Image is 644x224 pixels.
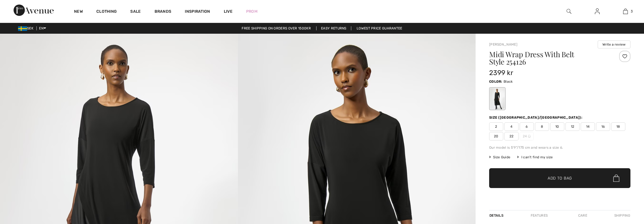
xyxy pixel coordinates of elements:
span: 8 [535,122,549,131]
div: Size ([GEOGRAPHIC_DATA]/[GEOGRAPHIC_DATA]): [489,115,584,120]
img: ring-m.svg [528,135,531,138]
a: Sale [130,9,141,15]
div: Shipping [613,210,630,221]
div: Our model is 5'9"/175 cm and wears a size 6. [489,145,630,150]
span: 2399 kr [489,69,513,77]
img: Swedish Frona [18,26,27,31]
img: Bag.svg [613,174,619,182]
a: Lowest Price Guarantee [352,26,407,30]
span: Add to Bag [548,175,572,181]
span: Color: [489,80,502,84]
span: 14 [581,122,595,131]
img: My Bag [623,8,628,15]
a: Easy Returns [316,26,351,30]
div: Details [489,210,505,221]
a: Brands [155,9,172,15]
span: Black [504,80,513,84]
button: Write a review [598,40,630,48]
span: 24 [520,132,534,140]
a: Free shipping on orders over 1500kr [237,26,315,30]
span: Size Guide [489,155,510,160]
a: 3 [612,8,639,15]
img: search the website [567,8,571,15]
img: My Info [595,8,600,15]
a: New [74,9,83,15]
div: Features [526,210,552,221]
a: [PERSON_NAME] [489,42,517,46]
div: I can't find my size [517,155,553,160]
a: Live [224,8,233,14]
a: Prom [246,8,257,14]
span: 4 [504,122,519,131]
span: 2 [489,122,503,131]
button: Add to Bag [489,168,630,188]
a: Sign In [590,8,604,15]
span: 10 [550,122,564,131]
h1: Midi Wrap Dress With Belt Style 254126 [489,51,607,65]
img: 1ère Avenue [14,5,54,16]
span: 20 [489,132,503,140]
span: Inspiration [185,9,210,15]
a: Clothing [96,9,117,15]
span: 3 [631,9,633,14]
span: EN [39,26,46,30]
span: 16 [596,122,610,131]
span: 12 [565,122,580,131]
div: Care [573,210,592,221]
span: 6 [520,122,534,131]
span: 18 [611,122,625,131]
span: SEK [18,26,36,30]
div: Black [490,88,505,109]
span: 22 [504,132,519,140]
